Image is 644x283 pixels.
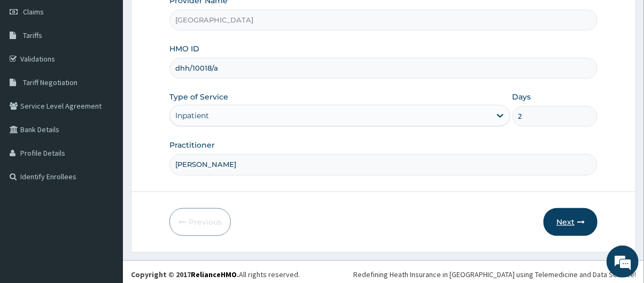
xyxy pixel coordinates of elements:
[513,91,531,102] label: Days
[353,269,636,280] div: Redefining Heath Insurance in [GEOGRAPHIC_DATA] using Telemedicine and Data Science!
[169,43,199,54] label: HMO ID
[191,270,237,279] a: RelianceHMO
[56,60,180,74] div: Chat with us now
[23,30,42,40] span: Tariffs
[23,78,77,87] span: Tariff Negotiation
[169,154,598,175] input: Enter Name
[20,53,43,80] img: d_794563401_company_1708531726252_794563401
[169,91,228,102] label: Type of Service
[169,140,215,150] label: Practitioner
[5,178,204,216] textarea: Type your message and hit 'Enter'
[169,58,598,79] input: Enter HMO ID
[175,110,209,121] div: Inpatient
[131,270,239,279] strong: Copyright © 2017 .
[23,7,44,17] span: Claims
[62,78,148,186] span: We're online!
[169,208,231,236] button: Previous
[175,5,201,31] div: Minimize live chat window
[544,208,598,236] button: Next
